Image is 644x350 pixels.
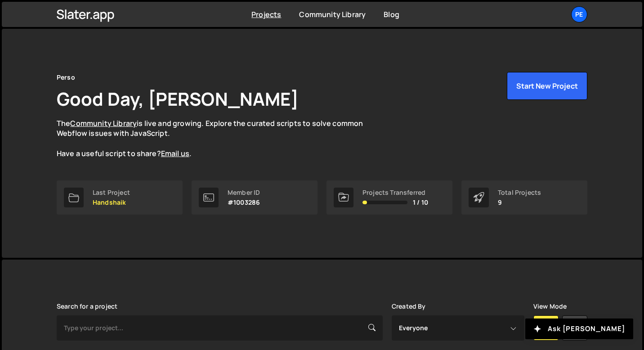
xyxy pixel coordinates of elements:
p: 9 [498,199,541,206]
a: Community Library [70,118,137,128]
div: Last Project [93,189,130,196]
a: Last Project Handshaik [57,180,183,215]
input: Type your project... [57,315,383,341]
div: Projects Transferred [362,189,428,196]
label: Created By [392,303,426,310]
div: Total Projects [498,189,541,196]
p: The is live and growing. Explore the curated scripts to solve common Webflow issues with JavaScri... [57,118,380,159]
div: Perso [57,72,75,83]
a: Projects [251,9,281,19]
button: Start New Project [507,72,587,100]
a: Community Library [299,9,366,19]
label: Search for a project [57,303,117,310]
a: Pe [571,6,587,22]
h1: Good Day, [PERSON_NAME] [57,86,299,111]
span: 1 / 10 [413,199,428,206]
button: Ask [PERSON_NAME] [525,319,633,339]
a: Blog [384,9,399,19]
p: Handshaik [93,199,130,206]
div: Member ID [228,189,260,196]
label: View Mode [533,303,567,310]
a: Email us [161,148,189,158]
p: #1003286 [228,199,260,206]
